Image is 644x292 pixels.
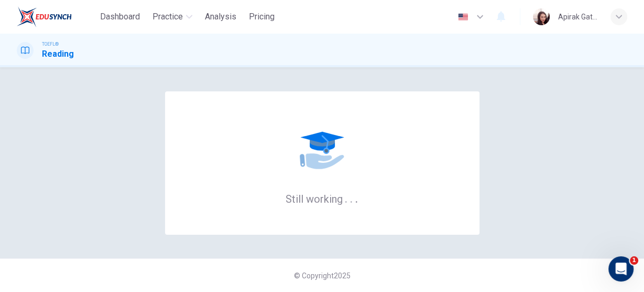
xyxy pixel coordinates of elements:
button: Practice [148,7,197,26]
button: Analysis [201,7,241,26]
button: Dashboard [96,7,144,26]
img: en [456,13,470,21]
img: EduSynch logo [17,6,72,27]
span: Analysis [205,11,236,23]
img: Profile picture [533,8,550,25]
h6: Still working [286,192,358,205]
h6: . [350,189,353,206]
a: EduSynch logo [17,6,96,27]
h1: Reading [42,48,74,60]
span: Pricing [249,11,275,23]
span: TOEFL® [42,40,59,48]
iframe: Intercom live chat [608,256,634,281]
div: Apirak Gate-im [558,11,598,23]
span: Dashboard [100,11,140,23]
span: © Copyright 2025 [294,272,351,280]
button: Pricing [245,7,279,26]
h6: . [344,189,348,206]
span: 1 [630,256,638,265]
h6: . [355,189,358,206]
span: Practice [152,11,183,23]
